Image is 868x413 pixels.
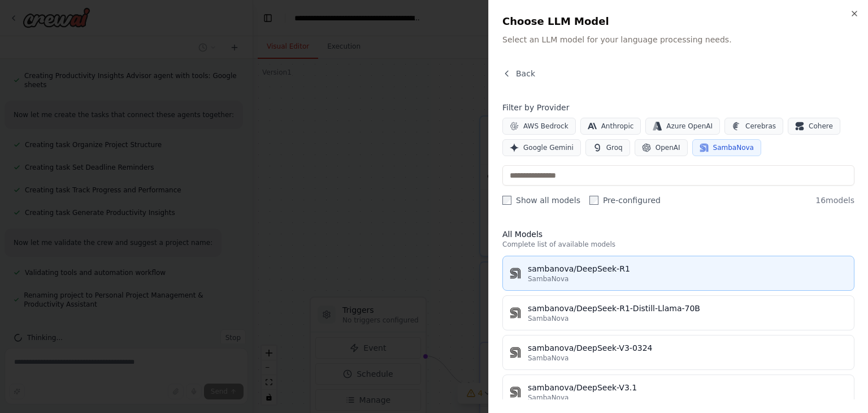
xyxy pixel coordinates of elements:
[809,122,833,131] span: Cohere
[713,143,754,152] span: SambaNova
[606,143,623,152] span: Groq
[815,195,854,206] span: 16 models
[528,382,847,393] div: sambanova/DeepSeek-V3.1
[635,139,688,156] button: OpenAI
[666,122,713,131] span: Azure OpenAI
[502,335,854,370] button: sambanova/DeepSeek-V3-0324SambaNova
[502,240,854,249] p: Complete list of available models
[788,118,840,135] button: Cohere
[528,354,568,363] span: SambaNova
[745,122,776,131] span: Cerebras
[601,122,634,131] span: Anthropic
[589,196,598,205] input: Pre-configured
[528,393,568,402] span: SambaNova
[502,139,581,156] button: Google Gemini
[502,102,854,113] h4: Filter by Provider
[502,256,854,291] button: sambanova/DeepSeek-R1SambaNova
[645,118,720,135] button: Azure OpenAI
[502,195,580,206] label: Show all models
[523,143,574,152] span: Google Gemini
[502,34,854,45] p: Select an LLM model for your language processing needs.
[724,118,783,135] button: Cerebras
[502,14,854,29] h2: Choose LLM Model
[502,295,854,330] button: sambanova/DeepSeek-R1-Distill-Llama-70BSambaNova
[589,195,661,206] label: Pre-configured
[528,274,568,283] span: SambaNova
[502,68,535,79] button: Back
[502,375,854,410] button: sambanova/DeepSeek-V3.1SambaNova
[502,196,511,205] input: Show all models
[585,139,630,156] button: Groq
[692,139,761,156] button: SambaNova
[656,143,680,152] span: OpenAI
[528,342,847,354] div: sambanova/DeepSeek-V3-0324
[516,68,535,79] span: Back
[580,118,641,135] button: Anthropic
[502,229,854,240] h3: All Models
[528,314,568,323] span: SambaNova
[502,118,576,135] button: AWS Bedrock
[523,122,568,131] span: AWS Bedrock
[528,263,847,274] div: sambanova/DeepSeek-R1
[528,303,847,314] div: sambanova/DeepSeek-R1-Distill-Llama-70B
